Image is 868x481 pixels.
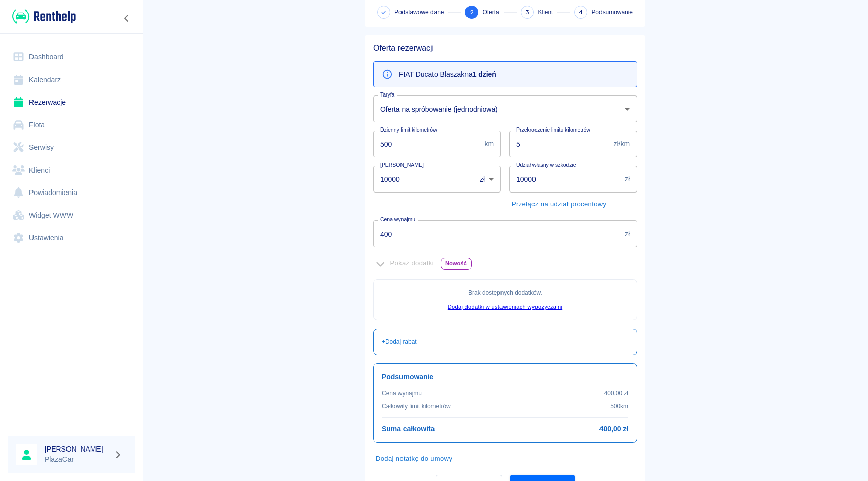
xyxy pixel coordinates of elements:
[382,402,451,411] p: Całkowity limit kilometrów
[599,424,628,434] h6: 400,00 zł
[509,197,609,212] button: Przełącz na udział procentowy
[604,389,628,398] p: 400,00 zł
[8,136,135,159] a: Serwisy
[591,8,633,17] span: Podsumowanie
[525,7,529,18] span: 3
[382,389,422,398] p: Cena wynajmu
[473,166,501,193] div: zł
[399,69,496,80] p: FIAT Ducato Blaszak na
[8,181,135,204] a: Powiadomienia
[380,126,437,134] label: Dzienny limit kilometrów
[8,114,135,137] a: Flota
[579,7,583,18] span: 4
[8,69,135,91] a: Kalendarz
[373,43,637,53] h5: Oferta rezerwacji
[538,8,553,17] span: Klient
[45,444,110,454] h6: [PERSON_NAME]
[8,227,135,249] a: Ustawienia
[373,95,637,122] div: Oferta na spróbowanie (jednodniowa)
[382,288,628,297] p: Brak dostępnych dodatków .
[119,12,135,25] button: Zwiń nawigację
[382,424,435,434] h6: Suma całkowita
[470,7,474,18] span: 2
[382,372,628,382] h6: Podsumowanie
[380,161,424,169] label: [PERSON_NAME]
[8,46,135,69] a: Dashboard
[441,258,471,269] span: Nowość
[625,229,630,239] p: zł
[516,126,590,134] label: Przekroczenie limitu kilometrów
[382,337,417,346] p: + Dodaj rabat
[12,8,76,25] img: Renthelp logo
[610,402,628,411] p: 500 km
[8,204,135,227] a: Widget WWW
[45,454,110,465] p: PlazaCar
[8,91,135,114] a: Rezerwacje
[625,174,630,184] p: zł
[8,8,76,25] a: Renthelp logo
[482,8,499,17] span: Oferta
[473,70,496,78] b: 1 dzień
[448,304,562,310] a: Dodaj dodatki w ustawieniach wypożyczalni
[516,161,576,169] label: Udział własny w szkodzie
[373,451,455,467] button: Dodaj notatkę do umowy
[8,159,135,182] a: Klienci
[394,8,444,17] span: Podstawowe dane
[380,216,415,223] label: Cena wynajmu
[614,139,630,149] p: zł/km
[380,91,394,99] label: Taryfa
[484,139,494,149] p: km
